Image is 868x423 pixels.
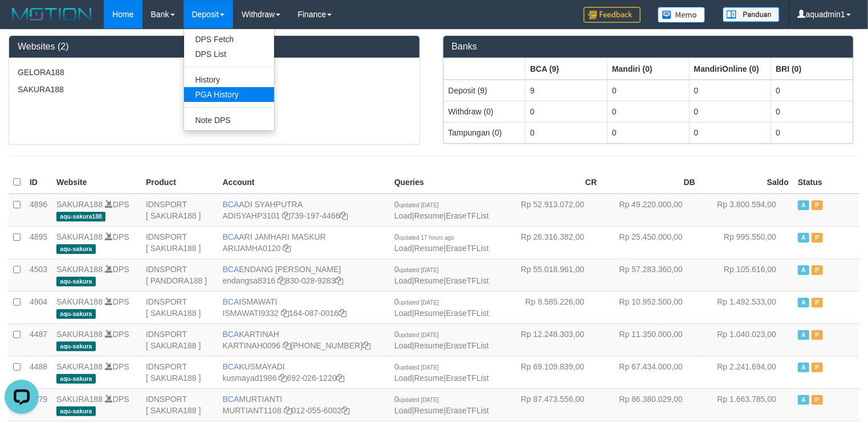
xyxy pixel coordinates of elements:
td: Rp 69.109.839,00 [503,356,602,388]
span: aqu-sakura [56,342,96,351]
a: DPS Fetch [184,32,274,47]
p: SAKURA188 [18,84,411,95]
span: Active [798,233,809,243]
td: Rp 10.952.500,00 [601,291,700,323]
td: Rp 57.283.360,00 [601,258,700,291]
span: updated [DATE] [399,267,439,273]
a: Copy 6920261220 to clipboard [337,373,345,383]
span: Paused [812,200,823,210]
td: IDNSPORT [ SAKURA188 ] [141,388,218,421]
th: Website [52,171,141,194]
a: SAKURA188 [56,297,103,306]
span: Active [798,265,809,275]
img: Button%20Memo.svg [658,7,706,23]
a: ISMAWATI9332 [223,309,279,318]
span: updated [DATE] [399,332,439,338]
td: IDNSPORT [ SAKURA188 ] [141,291,218,323]
td: ENDANG [PERSON_NAME] 830-028-9283 [218,258,390,291]
td: 0 [689,101,771,122]
a: EraseTFList [446,373,488,383]
td: Rp 11.350.000,00 [601,323,700,356]
td: Rp 995.550,00 [700,226,793,258]
span: updated [DATE] [399,299,439,306]
td: 0 [771,80,853,101]
td: Tampungan (0) [443,122,525,143]
a: Resume [414,244,444,253]
span: aqu-sakura [56,309,96,319]
td: 0 [525,122,608,143]
td: IDNSPORT [ SAKURA188 ] [141,323,218,356]
h3: Websites (2) [18,42,411,52]
td: Rp 3.800.594,00 [700,194,793,227]
a: Copy 1640870016 to clipboard [339,309,347,318]
span: updated [DATE] [399,397,439,403]
td: DPS [52,356,141,388]
span: Active [798,395,809,405]
td: DPS [52,291,141,323]
span: Active [798,200,809,210]
span: | | [394,200,489,220]
td: Rp 26.316.382,00 [503,226,602,258]
span: updated 17 hours ago [399,235,454,241]
a: SAKURA188 [56,362,103,371]
a: Note DPS [184,113,274,128]
td: KARTINAH [PHONE_NUMBER] [218,323,390,356]
span: BCA [223,265,239,274]
span: Active [798,298,809,307]
a: EraseTFList [446,244,488,253]
td: IDNSPORT [ SAKURA188 ] [141,194,218,227]
span: BCA [223,200,239,209]
span: 0 [394,265,439,274]
span: BCA [223,362,239,371]
th: Account [218,171,390,194]
a: Copy MURTIANT1108 to clipboard [284,406,292,415]
span: 0 [394,330,439,339]
a: Copy kusmayad1986 to clipboard [279,373,287,383]
td: ADI SYAHPUTRA 739-197-4466 [218,194,390,227]
span: updated [DATE] [399,364,439,371]
span: aqu-sakura [56,277,96,286]
a: Load [394,276,412,285]
a: Resume [414,276,444,285]
img: MOTION_logo.png [9,6,95,23]
a: Copy 7391974466 to clipboard [340,211,348,220]
td: Withdraw (0) [443,101,525,122]
td: Rp 55.018.961,00 [503,258,602,291]
a: Resume [414,341,444,350]
img: panduan.png [723,7,780,22]
td: Rp 86.380.029,00 [601,388,700,421]
th: CR [503,171,602,194]
a: Load [394,244,412,253]
a: Resume [414,406,444,415]
a: EraseTFList [446,309,488,318]
span: | | [394,330,489,350]
a: Load [394,309,412,318]
td: Rp 105.616,00 [700,258,793,291]
td: 4488 [25,356,52,388]
span: aqu-sakura188 [56,212,105,221]
a: ADISYAHP3101 [223,211,280,220]
a: DPS List [184,47,274,61]
p: GELORA188 [18,67,411,78]
span: Active [798,363,809,372]
span: 0 [394,232,454,241]
a: endangsa8316 [223,276,276,285]
a: Resume [414,211,444,220]
td: Rp 52.913.072,00 [503,194,602,227]
td: KUSMAYADI 692-026-1220 [218,356,390,388]
td: Rp 12.248.303,00 [503,323,602,356]
td: 0 [689,80,771,101]
td: DPS [52,323,141,356]
th: Product [141,171,218,194]
td: Rp 2.241.694,00 [700,356,793,388]
td: 4503 [25,258,52,291]
span: BCA [223,232,239,241]
td: MURTIANTI 012-055-6002 [218,388,390,421]
th: Group: activate to sort column ascending [443,58,525,80]
td: DPS [52,258,141,291]
a: EraseTFList [446,406,488,415]
td: 4896 [25,194,52,227]
span: Paused [812,233,823,243]
a: Load [394,211,412,220]
a: SAKURA188 [56,395,103,404]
